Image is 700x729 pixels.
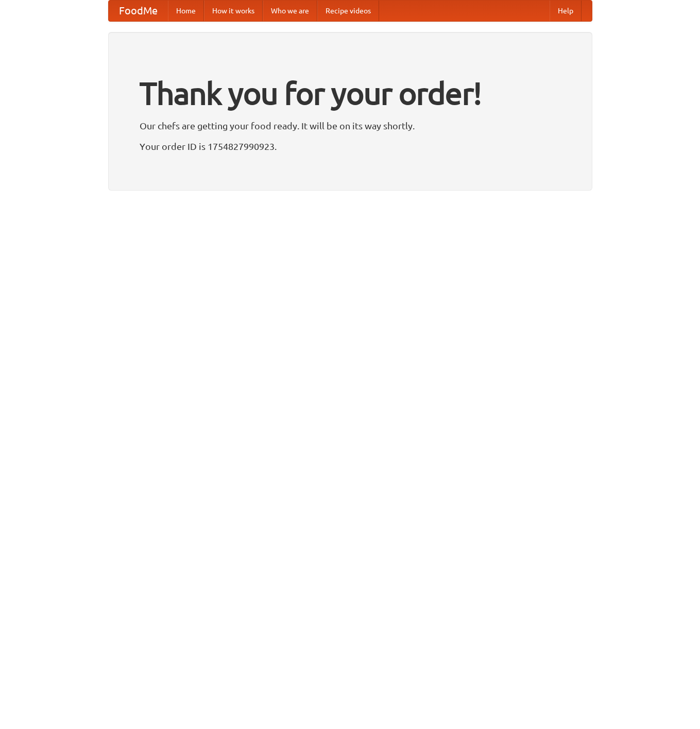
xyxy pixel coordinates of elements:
p: Your order ID is 1754827990923. [140,139,561,154]
a: Who we are [263,1,317,21]
a: Home [168,1,204,21]
p: Our chefs are getting your food ready. It will be on its way shortly. [140,118,561,133]
h1: Thank you for your order! [140,69,561,118]
a: Recipe videos [317,1,379,21]
a: Help [550,1,582,21]
a: FoodMe [109,1,168,21]
a: How it works [204,1,263,21]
